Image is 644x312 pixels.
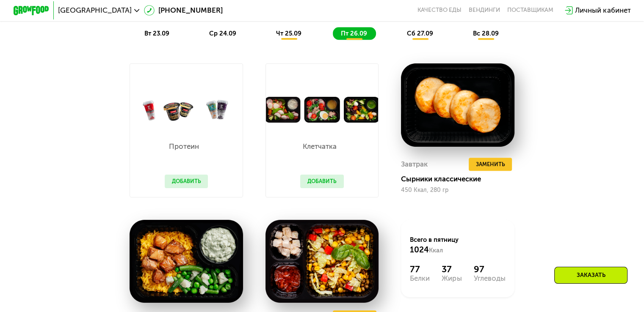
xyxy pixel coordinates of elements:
button: Заменить [469,158,512,171]
p: Клетчатка [300,143,340,150]
span: Заменить [475,160,505,169]
div: Жиры [442,275,462,282]
div: 37 [442,264,462,274]
span: сб 27.09 [407,30,433,37]
div: Личный кабинет [575,5,630,16]
span: чт 25.09 [276,30,301,37]
div: Завтрак [401,158,428,171]
a: [PHONE_NUMBER] [144,5,223,16]
span: 1024 [410,245,429,255]
span: вт 23.09 [144,30,169,37]
div: Заказать [554,267,627,284]
div: поставщикам [507,7,553,14]
a: Качество еды [417,7,462,14]
div: 97 [474,264,506,274]
span: Ккал [429,246,443,254]
div: 77 [410,264,430,274]
button: Добавить [165,175,208,188]
button: Добавить [300,175,344,188]
div: 450 Ккал, 280 гр [401,187,514,194]
a: Вендинги [469,7,500,14]
span: пт 26.09 [341,30,367,37]
div: Углеводы [474,275,506,282]
span: [GEOGRAPHIC_DATA] [58,7,132,14]
div: Всего в пятницу [410,235,505,255]
span: вс 28.09 [473,30,499,37]
p: Протеин [165,143,204,150]
span: ср 24.09 [209,30,236,37]
div: Белки [410,275,430,282]
div: Сырники классические [401,175,521,183]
